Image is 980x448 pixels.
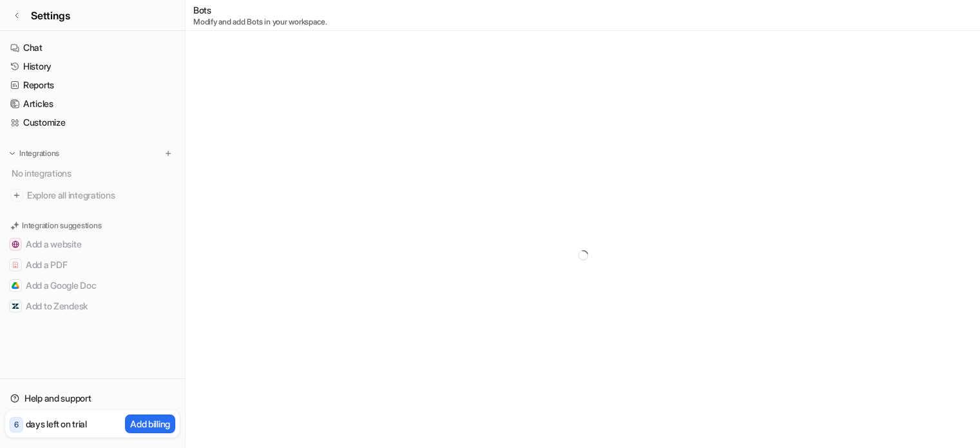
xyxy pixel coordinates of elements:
span: Settings [31,8,70,23]
img: Add a PDF [12,261,19,269]
img: menu_add.svg [164,149,173,158]
p: Integration suggestions [22,220,101,231]
a: Chat [5,39,180,57]
div: No integrations [8,162,180,184]
p: days left on trial [26,417,87,431]
button: Add billing [125,414,175,433]
button: Add a websiteAdd a website [5,234,180,255]
button: Add to ZendeskAdd to Zendesk [5,296,180,317]
img: Add a Google Doc [12,282,19,289]
p: Modify and add Bots in your workspace. [193,17,327,27]
button: Add a Google DocAdd a Google Doc [5,275,180,296]
button: Add a PDFAdd a PDF [5,255,180,275]
button: Integrations [5,147,63,160]
a: Reports [5,76,180,94]
a: Help and support [5,389,180,407]
a: Customize [5,113,180,131]
p: 6 [14,419,19,431]
img: expand menu [8,149,17,158]
a: Explore all integrations [5,186,180,204]
a: History [5,57,180,75]
p: Integrations [19,148,59,159]
img: Add a website [12,240,19,248]
img: Add to Zendesk [12,302,19,310]
a: Articles [5,95,180,113]
p: Add billing [130,417,170,431]
span: Explore all integrations [27,185,175,206]
div: Bots [193,3,327,27]
img: explore all integrations [10,189,23,202]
